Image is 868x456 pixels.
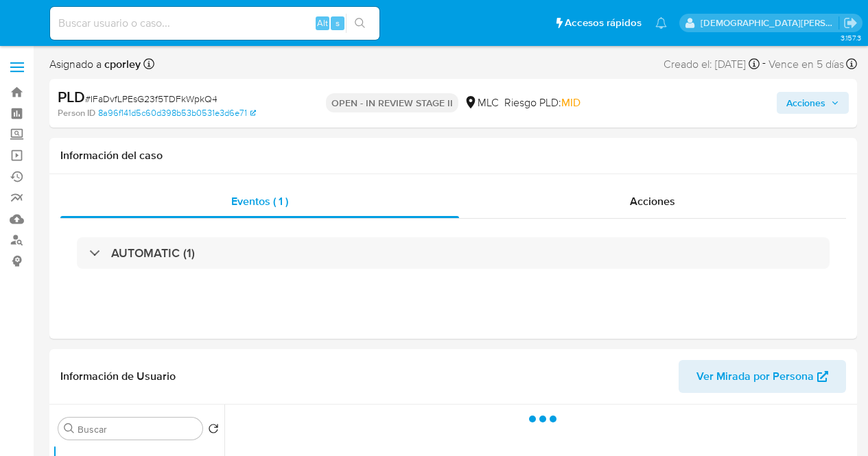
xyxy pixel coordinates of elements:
button: Acciones [777,92,849,114]
span: s [336,16,340,29]
div: Creado el: [DATE] [664,55,760,73]
div: AUTOMATIC (1) [77,237,830,269]
span: Eventos ( 1 ) [231,193,288,209]
a: Notificaciones [655,17,667,29]
span: Riesgo PLD: [504,95,580,110]
span: MID [561,95,580,110]
b: PLD [58,86,85,108]
span: Vence en 5 días [769,57,844,72]
span: - [762,55,766,73]
span: Ver Mirada por Persona [696,360,814,393]
h1: Información de Usuario [60,370,176,383]
span: Accesos rápidos [565,16,642,30]
span: Acciones [786,92,825,114]
a: Salir [843,16,858,30]
b: Person ID [58,107,95,119]
button: Buscar [64,423,75,434]
a: 8a96f141d5c60d398b53b0531e3d6e71 [98,107,256,119]
h1: Información del caso [60,149,846,163]
input: Buscar usuario o caso... [50,14,379,32]
button: search-icon [346,14,374,33]
button: Volver al orden por defecto [208,423,219,438]
p: OPEN - IN REVIEW STAGE II [326,93,458,112]
h3: AUTOMATIC (1) [111,245,195,261]
p: cristian.porley@mercadolibre.com [701,16,839,29]
span: Asignado a [49,57,141,72]
input: Buscar [78,423,197,435]
b: cporley [102,56,141,72]
span: Alt [317,16,328,29]
div: MLC [464,95,499,110]
span: # IFaDvfLPEsG23f5TDFkWpkQ4 [85,92,218,106]
span: Acciones [630,193,675,209]
button: Ver Mirada por Persona [679,360,846,393]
